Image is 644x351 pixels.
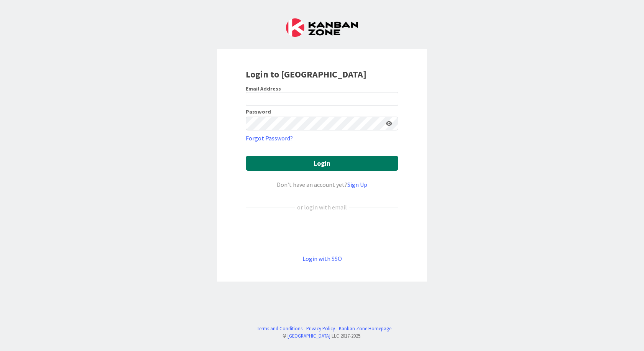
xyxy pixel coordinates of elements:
a: Forgot Password? [246,133,293,143]
a: Login with SSO [302,255,342,262]
a: [GEOGRAPHIC_DATA] [287,333,330,339]
button: Login [246,156,398,171]
div: © LLC 2017- 2025 . [253,332,391,339]
b: Login to [GEOGRAPHIC_DATA] [246,68,366,80]
a: Kanban Zone Homepage [339,325,391,332]
label: Email Address [246,85,281,92]
a: Terms and Conditions [257,325,302,332]
a: Privacy Policy [306,325,335,332]
a: Sign Up [347,181,367,188]
label: Password [246,109,271,114]
div: or login with email [295,203,349,212]
iframe: Sign in with Google Button [242,224,402,241]
div: Don’t have an account yet? [246,180,398,189]
img: Kanban Zone [286,18,358,37]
